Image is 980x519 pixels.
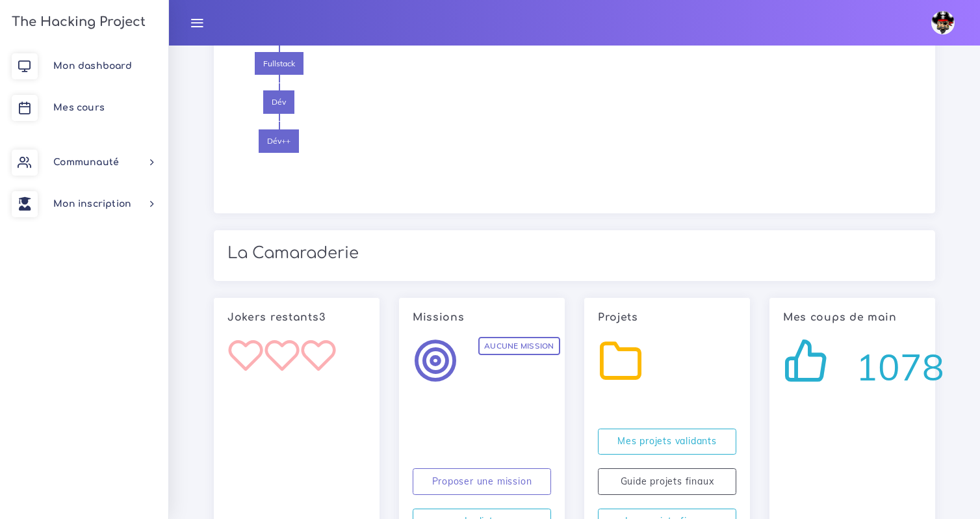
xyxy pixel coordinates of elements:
a: Proposer une mission [413,468,551,495]
a: Guide projets finaux [598,468,736,495]
h3: The Hacking Project [8,15,146,29]
h2: La Camaraderie [227,244,922,263]
span: Fullstack [255,52,303,75]
span: Dév [263,90,294,114]
a: Mes projets validants [598,429,736,455]
h6: Projets [598,312,736,324]
h6: Missions [413,312,551,324]
span: 1078 [856,341,944,393]
span: Mon dashboard [53,61,132,71]
span: Aucune mission [478,337,560,355]
span: Mes cours [53,103,105,113]
span: Dév++ [259,129,299,153]
img: avatar [931,11,955,34]
span: Mon inscription [53,199,131,209]
h6: Jokers restants [227,312,366,324]
span: 3 [319,312,326,323]
h6: Mes coups de main [783,312,922,324]
span: Communauté [53,157,119,167]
